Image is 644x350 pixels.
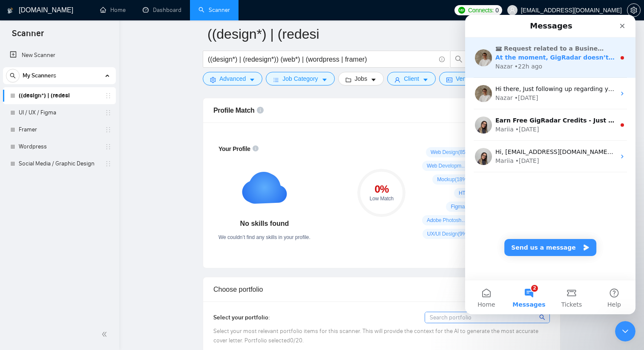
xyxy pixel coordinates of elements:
[30,110,49,119] div: Mariia
[322,77,328,83] span: caret-down
[394,77,400,83] span: user
[19,121,100,138] a: Framer
[105,143,112,150] span: holder
[43,265,85,299] button: Messages
[10,47,109,64] a: New Scanner
[357,196,405,201] div: Low Match
[143,6,181,14] a: dashboardDashboard
[439,72,491,85] button: idcardVendorcaret-down
[627,7,641,14] a: setting
[85,265,128,299] button: Tickets
[19,104,100,121] a: UI / UX / Figma
[210,77,216,83] span: setting
[615,321,635,341] iframe: Intercom live chat
[627,7,640,14] span: setting
[282,74,318,83] span: Job Category
[451,203,478,210] span: Figma ( 11 %)
[213,277,550,302] div: Choose portfolio
[101,330,110,339] span: double-left
[431,149,471,156] span: Web Design ( 85 %)
[257,107,264,114] span: info-circle
[404,74,419,83] span: Client
[128,265,170,299] button: Help
[10,102,27,119] img: Profile image for Mariia
[208,54,435,65] input: Search Freelance Jobs...
[213,327,538,344] span: Select your most relevant portfolio items for this scanner. This will provide the context for the...
[266,72,334,85] button: barsJob Categorycaret-down
[10,133,27,150] img: Profile image for Mariia
[437,176,468,183] span: Mockup ( 18 %)
[30,79,48,88] div: Nazar
[23,67,56,84] span: My Scanners
[273,77,279,83] span: bars
[105,109,112,116] span: holder
[50,110,74,119] div: • [DATE]
[3,67,116,172] li: My Scanners
[105,92,112,99] span: holder
[345,77,351,83] span: folder
[100,6,126,14] a: homeHome
[451,55,467,63] span: search
[468,6,494,15] span: Connects:
[249,77,255,83] span: caret-down
[213,107,255,114] span: Profile Match
[19,138,100,155] a: Wordpress
[5,27,51,45] span: Scanner
[458,7,465,14] img: upwork-logo.png
[427,217,469,224] span: Adobe Photoshop ( 10 %)
[3,47,116,64] li: New Scanner
[425,312,549,323] input: Search portfolio
[142,287,156,293] span: Help
[539,313,546,322] span: search
[19,87,100,104] a: ((design*) | (redesi
[439,57,445,62] span: info-circle
[387,72,436,85] button: userClientcaret-down
[49,79,73,88] div: • [DATE]
[198,6,230,14] a: searchScanner
[253,145,259,151] span: info-circle
[465,15,635,314] iframe: Intercom live chat
[6,73,19,79] span: search
[355,74,368,83] span: Jobs
[203,72,262,85] button: settingAdvancedcaret-down
[207,23,543,45] input: Scanner name...
[456,74,474,83] span: Vendor
[30,134,446,140] span: Hi, [EMAIL_ADDRESS][DOMAIN_NAME], Welcome to [DOMAIN_NAME]! Why don't you check out our tutorials...
[423,77,428,83] span: caret-down
[105,126,112,133] span: holder
[19,155,100,172] a: Social Media / Graphic Design
[495,6,499,15] span: 0
[357,184,405,194] div: 0 %
[12,287,30,293] span: Home
[459,190,486,196] span: HTML ( 13 %)
[627,3,641,17] button: setting
[6,69,20,83] button: search
[338,72,384,85] button: folderJobscaret-down
[47,287,80,293] span: Messages
[50,142,74,151] div: • [DATE]
[213,314,270,321] span: Select your portfolio:
[509,7,515,13] span: user
[240,220,289,227] strong: No skills found
[450,51,467,68] button: search
[218,234,310,240] span: We couldn’t find any skills in your profile.
[30,142,49,151] div: Mariia
[218,145,250,152] span: Your Profile
[7,4,13,17] img: logo
[371,77,377,83] span: caret-down
[96,287,117,293] span: Tickets
[427,162,469,169] span: Web Development ( 45 %)
[219,74,246,83] span: Advanced
[105,160,112,167] span: holder
[446,77,452,83] span: idcard
[39,224,131,241] button: Send us a message
[427,230,469,237] span: UX/UI Design ( 9 %)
